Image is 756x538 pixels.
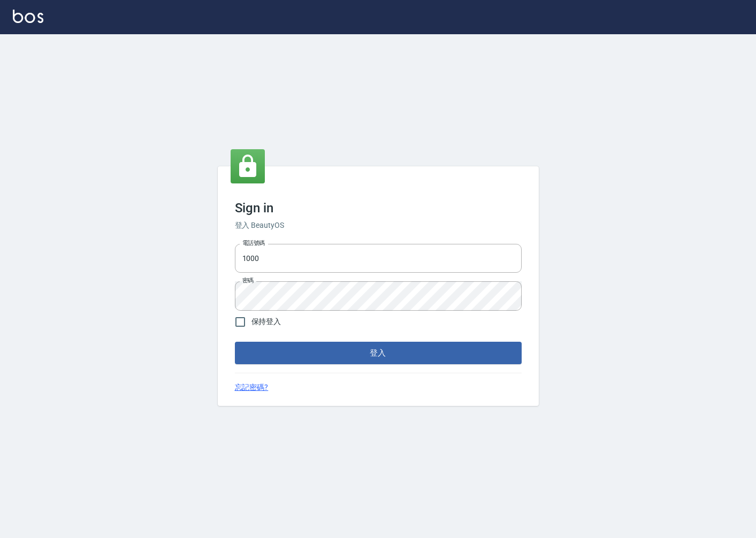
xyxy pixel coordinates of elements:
[235,220,522,231] h6: 登入 BeautyOS
[235,342,522,364] button: 登入
[235,382,269,393] a: 忘記密碼?
[13,10,43,23] img: Logo
[235,201,522,216] h3: Sign in
[242,276,254,285] label: 密碼
[251,316,281,327] span: 保持登入
[242,239,265,247] label: 電話號碼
